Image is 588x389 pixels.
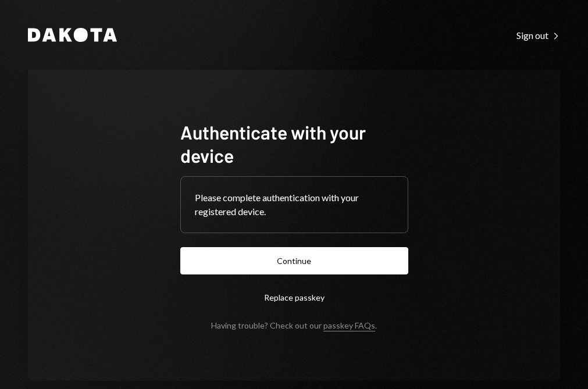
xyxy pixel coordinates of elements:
a: passkey FAQs [323,320,375,331]
h1: Authenticate with your device [180,120,408,167]
div: Having trouble? Check out our . [211,320,377,330]
div: Sign out [516,30,560,41]
button: Continue [180,247,408,274]
div: Please complete authentication with your registered device. [195,191,394,219]
a: Sign out [516,28,560,41]
button: Replace passkey [180,284,408,311]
